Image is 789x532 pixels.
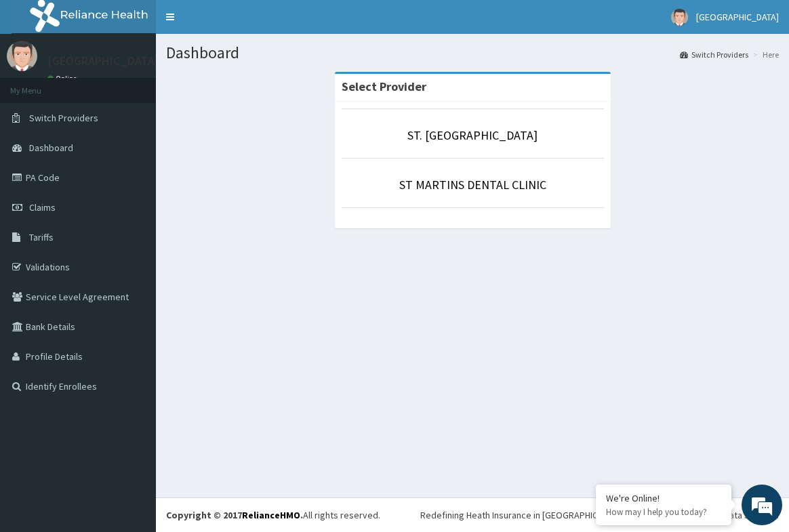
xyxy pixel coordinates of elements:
[407,127,538,143] a: ST. [GEOGRAPHIC_DATA]
[606,492,721,504] div: We're Online!
[47,55,159,67] p: [GEOGRAPHIC_DATA]
[166,44,779,62] h1: Dashboard
[29,142,73,154] span: Dashboard
[342,79,426,94] strong: Select Provider
[156,497,789,532] footer: All rights reserved.
[242,509,300,521] a: RelianceHMO
[7,41,37,71] img: User Image
[750,49,779,60] li: Here
[696,11,779,23] span: [GEOGRAPHIC_DATA]
[606,506,721,518] p: How may I help you today?
[29,231,54,243] span: Tariffs
[29,112,98,124] span: Switch Providers
[47,74,80,83] a: Online
[671,9,688,26] img: User Image
[680,49,748,60] a: Switch Providers
[29,201,56,213] span: Claims
[399,177,546,192] a: ST MARTINS DENTAL CLINIC
[166,509,303,521] strong: Copyright © 2017 .
[420,508,779,522] div: Redefining Heath Insurance in [GEOGRAPHIC_DATA] using Telemedicine and Data Science!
